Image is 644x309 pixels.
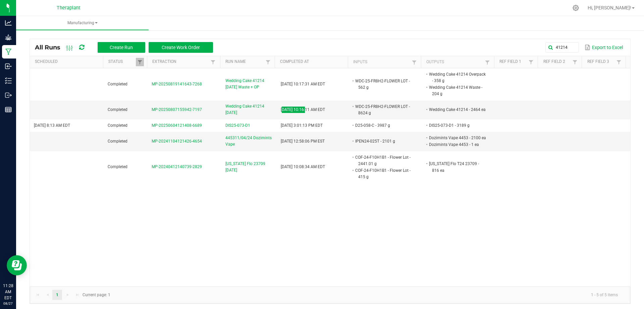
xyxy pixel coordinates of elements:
a: Run NameSortable [225,59,264,65]
div: Manage settings [572,5,580,11]
a: Filter [136,58,144,66]
li: D25-058-C - 3987 g [354,122,413,129]
span: Completed [108,82,127,86]
li: Wedding Cake 41214 - 2464 ea [428,106,486,113]
span: Completed [108,107,127,112]
span: MP-20250807155942-7197 [152,107,202,112]
a: Ref Field 3Sortable [587,59,615,65]
button: Create Work Order [149,42,213,53]
inline-svg: Manufacturing [5,48,12,55]
inline-svg: Reports [5,106,12,113]
inline-svg: Inbound [5,63,12,70]
a: Filter [209,58,217,66]
a: Filter [264,58,272,66]
a: ExtractionSortable [152,59,209,65]
li: IPEN24-025T - 2101 g [354,138,413,145]
li: [US_STATE] Flo T24 23709 - 816 ea [428,160,486,173]
span: [DATE] 12:58:06 PM EST [281,139,325,144]
span: Wedding Cake 41214 [DATE] Waste + OP [225,78,273,90]
kendo-pager: Current page: 1 [30,286,630,304]
p: 08/27 [3,301,13,306]
a: Completed AtSortable [280,59,345,65]
a: Filter [571,58,579,66]
span: Create Work Order [162,45,200,50]
button: Create Run [98,42,145,53]
span: Completed [108,123,127,128]
button: Export to Excel [583,42,625,53]
span: Wedding Cake 41214 [DATE] [225,103,273,116]
kendo-pager-info: 1 - 5 of 5 items [114,289,623,301]
li: WDC-25-FR8H2-FLOWER LOT - 562 g [354,78,413,91]
span: MP-20250604121408-6689 [152,123,202,128]
li: WDC-25-FR8H2-FLOWER LOT - 8624 g [354,103,413,116]
span: MP-20241104121426-4654 [152,139,202,144]
span: Completed [108,164,127,169]
inline-svg: Grow [5,34,12,41]
li: COF-24-F10H1B1 - Flower Lot - 2441.01 g [354,154,413,167]
li: Dozimints Vape 4453 - 1 ea [428,141,486,148]
span: MP-20250819141643-7268 [152,82,202,86]
li: Wedding Cake 41214 Overpack - 358 g [428,71,486,84]
span: [DATE] 3:01:13 PM EDT [281,123,323,128]
a: Filter [527,58,535,66]
li: Wedding Cake 41214 Waste - 204 g [428,84,486,97]
span: Manufacturing [16,20,149,26]
p: 11:28 AM EDT [3,283,13,301]
a: StatusSortable [108,59,136,65]
span: Theraplant [57,5,80,11]
inline-svg: Outbound [5,92,12,99]
input: Search [545,42,579,52]
span: [DATE] 8:13 AM EDT [34,123,70,128]
iframe: Resource center [7,255,27,275]
li: Dozimints Vape 4453 - 2100 ea [428,134,486,141]
li: COF-24-F10H1B1 - Flower Lot - 415 g [354,167,413,180]
span: 445311/04/24 Dozimints Vape [225,135,273,148]
span: [DATE] 10:08:34 AM EDT [281,164,325,169]
span: DIS25-073-D1 [225,122,250,129]
a: ScheduledSortable [35,59,100,65]
li: DIS25-073-D1 - 3189 g [428,122,486,129]
span: [US_STATE] Flo 23709 [DATE] [225,161,273,173]
span: Hi, [PERSON_NAME]! [588,5,631,10]
a: Filter [615,58,623,66]
span: [DATE] 10:17:31 AM EDT [281,82,325,86]
span: Completed [108,139,127,144]
a: Filter [483,58,491,67]
a: Manufacturing [16,16,149,30]
span: Create Run [110,45,133,50]
a: Page 1 [52,290,62,300]
a: Ref Field 1Sortable [499,59,527,65]
a: Ref Field 2Sortable [543,59,571,65]
th: Inputs [348,56,421,68]
span: MP-20240412140739-2829 [152,164,202,169]
inline-svg: Analytics [5,20,12,26]
th: Outputs [421,56,494,68]
a: Filter [410,58,418,67]
div: All Runs [35,42,218,53]
inline-svg: Inventory [5,77,12,84]
span: [DATE] 10:16:11 AM EDT [281,107,325,112]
